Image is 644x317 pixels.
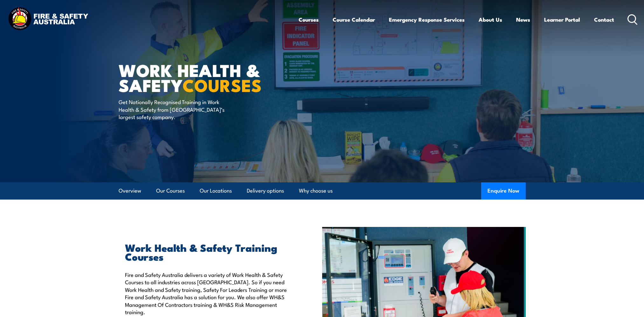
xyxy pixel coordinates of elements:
a: About Us [479,11,502,28]
a: Courses [299,11,319,28]
a: Overview [119,182,141,199]
a: Emergency Response Services [389,11,465,28]
a: Learner Portal [544,11,580,28]
a: Our Locations [200,182,232,199]
a: Our Courses [156,182,185,199]
a: Delivery options [247,182,284,199]
a: News [516,11,530,28]
a: Contact [594,11,614,28]
h1: Work Health & Safety [119,62,276,92]
a: Why choose us [299,182,333,199]
a: Course Calendar [333,11,375,28]
button: Enquire Now [481,182,526,200]
h2: Work Health & Safety Training Courses [125,243,293,261]
p: Fire and Safety Australia delivers a variety of Work Health & Safety Courses to all industries ac... [125,271,293,315]
p: Get Nationally Recognised Training in Work Health & Safety from [GEOGRAPHIC_DATA]’s largest safet... [119,98,235,120]
strong: COURSES [183,71,262,98]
